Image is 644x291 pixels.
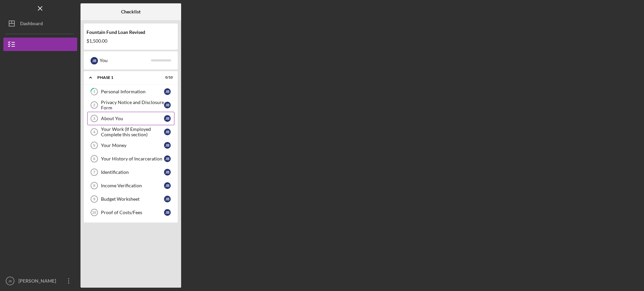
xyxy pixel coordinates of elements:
tspan: 9 [93,197,95,201]
div: J B [164,115,171,122]
b: Checklist [121,9,141,14]
a: 3About YouJB [87,112,174,125]
div: J B [164,102,171,108]
div: Your Money [101,143,164,148]
div: J B [164,88,171,95]
button: JB[PERSON_NAME] [3,274,77,288]
div: Your History of Incarceration [101,156,164,161]
div: Budget Worksheet [101,196,164,202]
a: 9Budget WorksheetJB [87,192,174,206]
div: J B [164,129,171,135]
div: Fountain Fund Loan Revised [87,30,175,35]
div: J B [164,209,171,216]
div: J B [164,182,171,189]
a: 2Privacy Notice and Disclosure FormJB [87,98,174,112]
tspan: 4 [93,130,96,134]
tspan: 7 [93,170,95,174]
div: J B [164,155,171,162]
tspan: 6 [93,157,95,161]
div: $1,500.00 [87,38,175,44]
a: 1Personal InformationJB [87,85,174,98]
tspan: 1 [93,90,95,94]
a: 10Proof of Costs/FeesJB [87,206,174,219]
div: Privacy Notice and Disclosure Form [101,100,164,110]
div: Identification [101,169,164,175]
tspan: 3 [93,116,95,120]
a: 6Your History of IncarcerationJB [87,152,174,165]
text: JB [8,279,12,283]
a: 8Income VerificationJB [87,179,174,192]
button: Dashboard [3,17,77,30]
a: 5Your MoneyJB [87,139,174,152]
div: J B [91,57,98,64]
tspan: 5 [93,143,95,147]
div: Phase 1 [97,76,156,80]
div: J B [164,142,171,149]
div: Personal Information [101,89,164,94]
tspan: 8 [93,184,95,188]
div: You [100,55,151,66]
a: 4Your Work (If Employed Complete this section)JB [87,125,174,139]
a: 7IdentificationJB [87,165,174,179]
div: J B [164,196,171,202]
div: About You [101,116,164,121]
div: Dashboard [20,17,43,32]
tspan: 10 [92,210,96,214]
div: 0 / 10 [161,76,173,80]
div: Your Work (If Employed Complete this section) [101,127,164,137]
tspan: 2 [93,103,95,107]
div: Proof of Costs/Fees [101,210,164,215]
div: [PERSON_NAME] [17,274,60,289]
div: Income Verification [101,183,164,188]
div: J B [164,169,171,176]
